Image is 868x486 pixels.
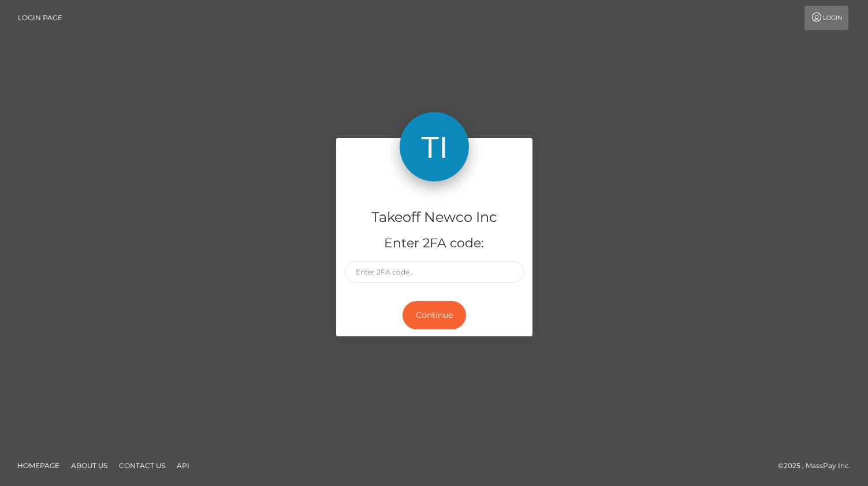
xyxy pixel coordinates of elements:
a: Login Page [18,6,62,30]
h5: Enter 2FA code: [345,235,524,253]
button: Continue [403,301,466,329]
div: © 2025 , MassPay Inc. [778,459,859,472]
a: Login [804,6,848,30]
img: Takeoff Newco Inc [400,112,469,181]
h4: Takeoff Newco Inc [345,207,524,228]
a: Contact Us [114,457,170,474]
a: About Us [66,457,112,474]
a: Homepage [13,457,64,474]
a: API [172,457,194,474]
input: Enter 2FA code.. [345,261,524,283]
